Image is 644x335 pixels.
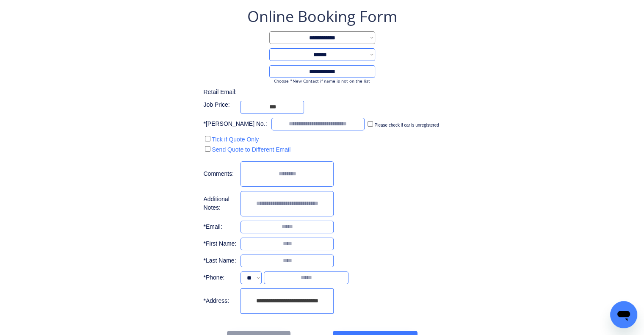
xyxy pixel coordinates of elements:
[203,240,236,248] div: *First Name:
[247,6,397,27] div: Online Booking Form
[203,170,236,178] div: Comments:
[374,123,439,127] label: Please check if car is unregistered
[269,78,375,84] div: Choose *New Contact if name is not on the list
[203,223,236,231] div: *Email:
[610,301,637,328] iframe: Button to launch messaging window
[203,195,236,212] div: Additional Notes:
[203,297,236,305] div: *Address:
[203,257,236,265] div: *Last Name:
[203,101,236,109] div: Job Price:
[212,146,290,153] label: Send Quote to Different Email
[212,136,259,143] label: Tick if Quote Only
[203,88,246,97] div: Retail Email:
[203,274,236,282] div: *Phone:
[203,120,267,128] div: *[PERSON_NAME] No.:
